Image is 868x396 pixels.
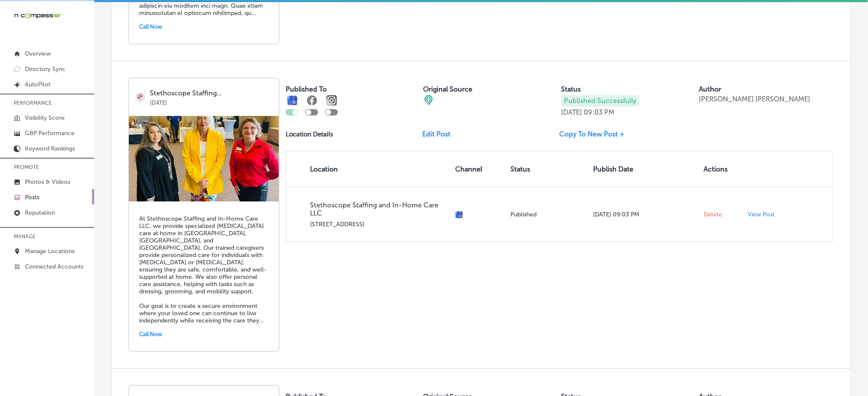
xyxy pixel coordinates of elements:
p: AutoPilot [25,81,51,88]
p: Published [510,211,586,218]
a: Edit Post [423,130,458,138]
label: Original Source [424,85,473,93]
th: Actions [700,151,744,187]
th: Channel [452,151,507,187]
p: Keyword Rankings [25,145,75,152]
p: [DATE] [561,108,582,116]
a: View Post [748,211,785,218]
img: 2401baad-774c-41e4-8294-f6001c8deff5elderly-care-services-companion-care-marianna-fl-stetho.jpg [129,116,279,201]
p: Location Details [286,130,333,138]
p: Visibility Score [25,114,65,121]
p: Overview [25,50,51,57]
p: Directory Sync [25,65,66,73]
p: [DATE] [150,97,273,106]
p: Published Successfully [561,95,640,106]
p: Posts [25,194,39,201]
label: Status [561,85,581,93]
p: Manage Locations [25,248,75,255]
h5: At Stethoscope Staffing and In-Home Care LLC, we provide specialized [MEDICAL_DATA] care at home ... [139,215,268,324]
p: 09:03 PM [584,108,615,116]
p: [DATE] 09:03 PM [593,211,697,218]
th: Status [507,151,590,187]
p: Photos & Videos [25,178,70,186]
th: Location [286,151,452,187]
img: logo [135,92,146,103]
label: Author [699,85,721,93]
span: Delete [704,211,722,219]
p: View Post [748,211,775,218]
p: GBP Performance [25,130,75,137]
p: Stethoscope Staffing and In-Home Care LLC [310,201,448,217]
p: Reputation [25,209,55,216]
a: Copy To New Post + [560,130,632,138]
p: Stethoscope Staffing... [150,89,273,97]
label: Published To [286,85,327,93]
img: 660ab0bf-5cc7-4cb8-ba1c-48b5ae0f18e60NCTV_CLogo_TV_Black_-500x88.png [14,12,61,20]
th: Publish Date [590,151,700,187]
p: [PERSON_NAME] [PERSON_NAME] [699,95,810,103]
p: [STREET_ADDRESS] [310,221,448,228]
p: Connected Accounts [25,263,84,270]
img: cba84b02adce74ede1fb4a8549a95eca.png [424,95,434,105]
